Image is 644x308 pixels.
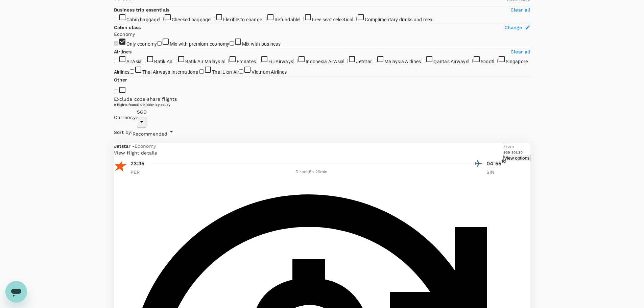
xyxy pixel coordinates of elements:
[114,143,132,149] span: Jetstar
[114,31,530,38] p: Economy
[300,17,304,21] input: Free seat selection
[130,169,147,175] p: PER
[504,24,522,31] span: Change
[343,59,348,63] input: Jetstar
[242,41,281,47] span: Mix with business
[468,59,473,63] input: Scoot
[151,169,472,175] div: Direct , 5h 20min
[114,49,132,54] strong: Airlines
[499,158,506,164] span: +1d
[262,17,266,21] input: Refundable
[486,160,503,168] p: 04:55
[135,143,156,149] span: Economy
[372,59,376,63] input: Malaysia Airlines
[493,59,498,63] input: Singapore Airlines
[433,59,468,64] span: Qantas Airways
[486,169,503,175] p: SIN
[133,131,168,137] span: Recommended
[352,17,357,21] input: Complimentary drinks and meal
[306,59,343,64] span: Indonesia AirAsia
[239,69,243,74] input: Vietnam Airlines
[142,59,146,63] input: Batik Air
[114,102,322,107] div: 9 flights found | 0 hidden by policy
[130,69,134,74] input: Thai Airways International
[384,59,421,64] span: Malaysia Airlines
[256,59,260,63] input: Fiji Airways
[224,59,229,63] input: Emirates
[252,69,287,75] span: Vietnam Airlines
[199,69,204,74] input: Thai Lion Air
[172,17,211,22] span: Checked baggage
[126,59,142,64] span: AirAsia
[503,144,514,149] span: From
[154,59,172,64] span: Batik Air
[510,48,530,55] p: Clear all
[114,114,137,121] span: Currency :
[126,17,159,22] span: Cabin baggage
[185,59,224,64] span: Batik Air Malaysia
[114,25,141,30] strong: Cabin class
[114,96,530,102] p: Exclude code share flights
[114,129,133,136] span: Sort by :
[142,69,200,75] span: Thai Airways International
[114,59,118,63] input: AirAsia
[510,6,530,13] p: Clear all
[170,41,230,47] span: Mix with premium-economy
[481,59,493,64] span: Scoot
[421,59,425,63] input: Qantas Airways
[356,59,372,64] span: Jetstar
[223,17,262,22] span: Flexible to change
[114,76,127,83] p: Other
[5,281,27,303] iframe: Button to launch messaging window, conversation in progress
[211,17,215,21] input: Flexible to change
[114,41,118,46] input: Only economy
[230,41,234,46] input: Mix with business
[157,41,162,46] input: Mix with premium-economy
[132,143,135,149] span: -
[126,41,157,47] span: Only economy
[503,150,530,155] h6: SGD 205.20
[173,59,177,63] input: Batik Air Malaysia
[237,59,256,64] span: Emirates
[114,160,127,173] img: JQ
[293,59,297,63] input: Indonesia AirAsia
[114,7,170,13] strong: Business trip essentials
[212,69,239,75] span: Thai Lion Air
[114,90,118,94] input: Exclude code share flights
[137,117,146,127] button: Open
[159,17,164,21] input: Checked baggage
[365,17,433,22] span: Complimentary drinks and meal
[114,149,504,156] p: View flight details
[130,160,145,168] p: 23:35
[275,17,300,22] span: Refundable
[114,17,118,21] input: Cabin baggage
[268,59,293,64] span: Fiji Airways
[503,155,530,161] button: View options
[312,17,353,22] span: Free seat selection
